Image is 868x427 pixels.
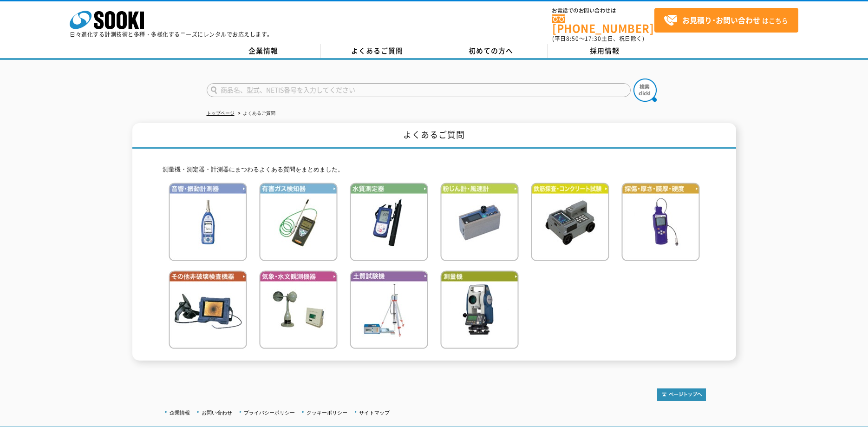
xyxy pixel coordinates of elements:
[202,410,232,415] a: お問い合わせ
[320,44,434,58] a: よくあるご質問
[548,44,662,58] a: 採用情報
[307,410,347,415] a: クッキーポリシー
[621,183,700,261] img: 探傷・厚さ・膜厚・硬度
[207,111,235,116] a: トップページ
[132,123,736,149] h1: よくあるご質問
[259,183,338,261] img: 有害ガス検知器
[350,183,428,261] img: 水質測定器
[664,13,788,27] span: はこちら
[440,270,519,349] img: 測量機
[469,46,513,56] span: 初めての方へ
[682,14,760,26] strong: お見積り･お問い合わせ
[207,83,631,97] input: 商品名、型式、NETIS番号を入力してください
[359,410,390,415] a: サイトマップ
[585,34,601,43] span: 17:30
[169,270,247,349] img: その他非破壊検査機器
[169,183,247,261] img: 音響・振動計測器
[654,8,798,33] a: お見積り･お問い合わせはこちら
[566,34,579,43] span: 8:50
[657,388,706,401] img: トップページへ
[207,44,320,58] a: 企業情報
[531,183,609,261] img: 鉄筋検査・コンクリート試験
[434,44,548,58] a: 初めての方へ
[633,79,657,102] img: btn_search.png
[259,270,338,349] img: 気象・水文観測機器
[236,109,275,118] li: よくあるご質問
[163,165,706,175] p: 測量機・測定器・計測器にまつわるよくある質問をまとめました。
[70,32,273,37] p: 日々進化する計測技術と多種・多様化するニーズにレンタルでお応えします。
[244,410,295,415] a: プライバシーポリシー
[552,8,654,13] span: お電話でのお問い合わせは
[440,183,519,261] img: 粉じん計・風速計
[350,270,428,349] img: 土質試験機
[552,34,644,43] span: (平日 ～ 土日、祝日除く)
[552,14,654,33] a: [PHONE_NUMBER]
[170,410,190,415] a: 企業情報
